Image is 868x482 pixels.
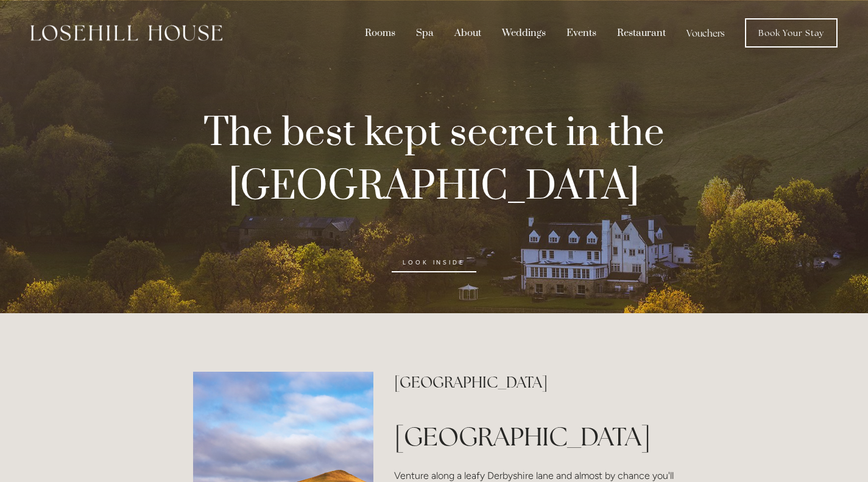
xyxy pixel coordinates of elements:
div: Restaurant [608,21,675,44]
div: Weddings [493,21,555,44]
div: Spa [407,21,443,44]
img: Losehill House [30,25,222,41]
div: Events [557,21,605,44]
h2: [GEOGRAPHIC_DATA] [394,372,675,393]
a: Book Your Stay [745,18,838,48]
div: Rooms [356,21,404,44]
div: About [445,21,490,44]
a: Vouchers [677,21,734,44]
a: look inside [392,253,476,272]
h1: [GEOGRAPHIC_DATA] [394,419,675,455]
strong: The best kept secret in the [GEOGRAPHIC_DATA] [203,108,673,212]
